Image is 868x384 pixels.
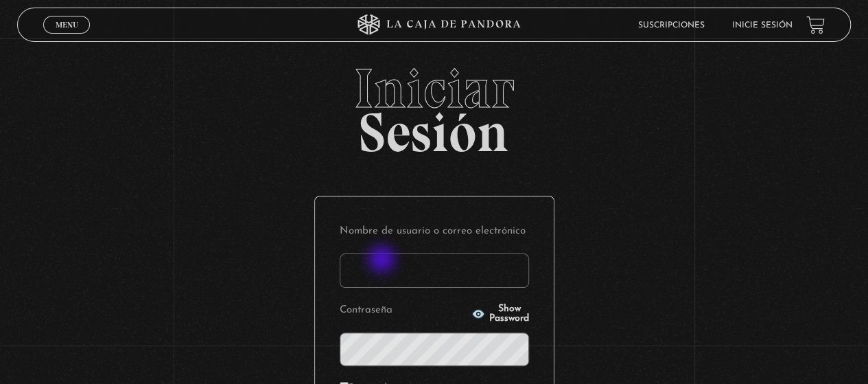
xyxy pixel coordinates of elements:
span: Cerrar [51,32,83,42]
span: Menu [56,21,78,29]
a: Suscripciones [638,21,705,30]
span: Iniciar [17,61,850,116]
label: Nombre de usuario o correo electrónico [340,221,529,242]
h2: Sesión [17,61,850,149]
label: Contraseña [340,300,468,321]
a: Inicie sesión [732,21,793,30]
a: View your shopping cart [806,16,825,34]
span: Show Password [489,304,529,324]
button: Show Password [471,304,529,324]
